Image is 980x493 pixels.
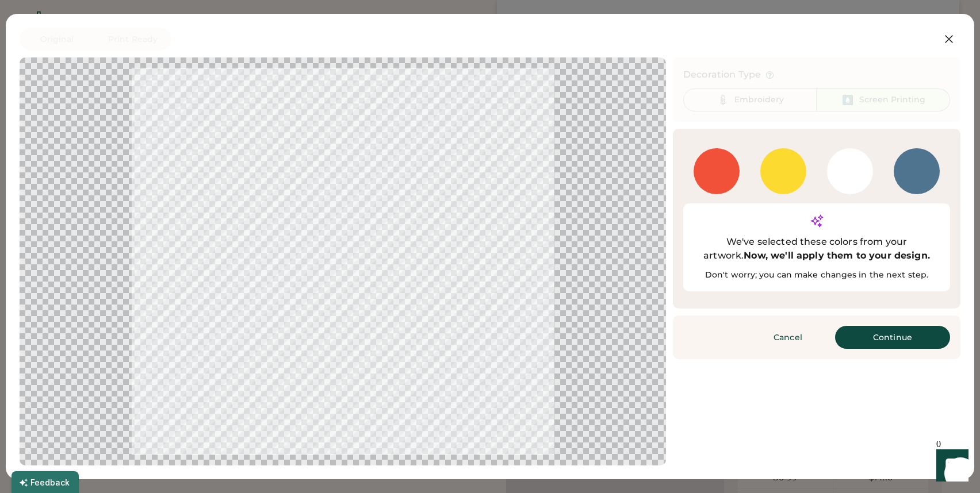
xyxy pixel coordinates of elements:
div: Screen Printing [859,94,925,106]
button: Continue [835,326,950,349]
div: We've selected these colors from your artwork. [694,235,940,263]
button: Print Ready [94,28,171,51]
div: Decoration Type [683,68,761,82]
img: Ink%20-%20Selected.svg [841,93,855,107]
div: Embroidery [734,94,784,106]
div: Don't worry; you can make changes in the next step. [694,269,940,281]
strong: Now, we'll apply them to your design. [744,250,930,261]
iframe: Front Chat [925,441,975,491]
button: Cancel [748,326,828,349]
button: Original [20,28,94,51]
img: Thread%20-%20Unselected.svg [716,93,730,107]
